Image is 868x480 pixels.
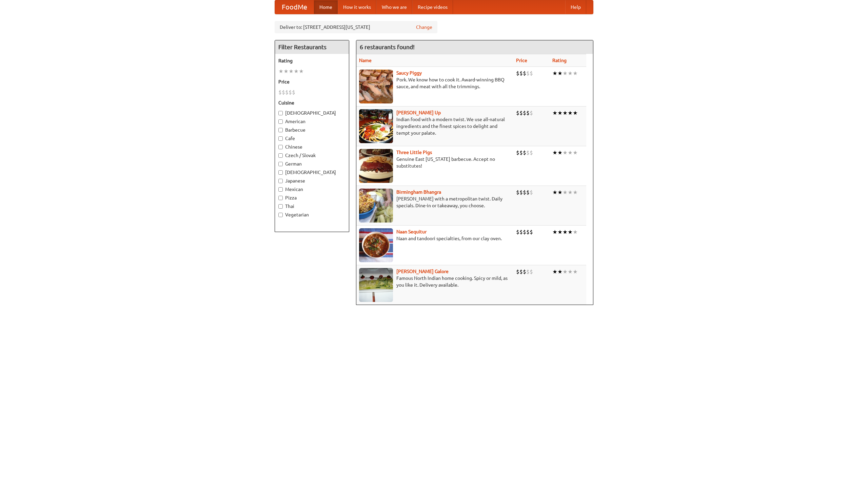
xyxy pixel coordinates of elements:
[278,204,283,209] input: Thai
[278,111,283,115] input: [DEMOGRAPHIC_DATA]
[519,149,523,156] li: $
[278,143,346,150] label: Chinese
[359,189,393,223] img: bhangra.jpg
[523,109,526,117] li: $
[278,145,283,149] input: Chinese
[275,40,349,54] h4: Filter Restaurants
[573,70,578,77] li: ★
[289,89,292,96] li: $
[396,110,441,115] a: [PERSON_NAME] Up
[278,162,283,166] input: German
[278,89,282,96] li: $
[526,228,530,236] li: $
[275,21,437,33] div: Deliver to: [STREET_ADDRESS][US_STATE]
[523,189,526,196] li: $
[285,89,289,96] li: $
[523,228,526,236] li: $
[360,44,415,50] ng-pluralize: 6 restaurants found!
[396,229,427,234] a: Naan Sequitur
[519,268,523,275] li: $
[563,228,568,236] li: ★
[396,150,432,155] b: Three Little Pigs
[396,189,441,195] a: Birmingham Bhangra
[376,0,412,14] a: Who we are
[278,78,346,85] h5: Price
[278,68,283,75] li: ★
[563,70,568,77] li: ★
[278,211,346,218] label: Vegetarian
[563,189,568,196] li: ★
[530,109,533,117] li: $
[278,187,283,192] input: Mexican
[568,189,573,196] li: ★
[557,228,563,236] li: ★
[530,268,533,275] li: $
[359,76,511,90] p: Pork. We know how to cook it. Award-winning BBQ sauce, and meat with all the trimmings.
[516,70,519,77] li: $
[359,70,393,103] img: saucy.jpg
[523,268,526,275] li: $
[359,268,393,302] img: currygalore.jpg
[519,109,523,117] li: $
[557,268,563,275] li: ★
[278,152,346,159] label: Czech / Slovak
[568,109,573,117] li: ★
[530,70,533,77] li: $
[278,170,283,175] input: [DEMOGRAPHIC_DATA]
[526,109,530,117] li: $
[278,136,283,141] input: Cafe
[530,228,533,236] li: $
[278,57,346,64] h5: Rating
[314,0,338,14] a: Home
[526,149,530,156] li: $
[278,119,283,124] input: American
[557,70,563,77] li: ★
[552,70,557,77] li: ★
[557,109,563,117] li: ★
[359,116,511,136] p: Indian food with a modern twist. We use all-natural ingredients and the finest spices to delight ...
[526,70,530,77] li: $
[526,268,530,275] li: $
[359,275,511,288] p: Famous North Indian home cooking. Spicy or mild, as you like it. Delivery available.
[396,70,422,76] a: Saucy Piggy
[563,109,568,117] li: ★
[573,268,578,275] li: ★
[412,0,453,14] a: Recipe videos
[294,68,299,75] li: ★
[299,68,304,75] li: ★
[530,149,533,156] li: $
[519,70,523,77] li: $
[278,128,283,132] input: Barbecue
[278,169,346,176] label: [DEMOGRAPHIC_DATA]
[416,24,432,31] a: Change
[359,149,393,183] img: littlepigs.jpg
[573,149,578,156] li: ★
[552,149,557,156] li: ★
[530,189,533,196] li: $
[278,118,346,125] label: American
[516,109,519,117] li: $
[359,195,511,209] p: [PERSON_NAME] with a metropolitan twist. Daily specials. Dine-in or takeaway, you choose.
[516,58,527,63] a: Price
[278,110,346,116] label: [DEMOGRAPHIC_DATA]
[278,213,283,217] input: Vegetarian
[278,196,283,200] input: Pizza
[573,109,578,117] li: ★
[516,149,519,156] li: $
[552,58,567,63] a: Rating
[568,268,573,275] li: ★
[516,189,519,196] li: $
[519,228,523,236] li: $
[573,189,578,196] li: ★
[519,189,523,196] li: $
[523,149,526,156] li: $
[557,189,563,196] li: ★
[396,269,449,274] a: [PERSON_NAME] Galore
[516,268,519,275] li: $
[278,99,346,106] h5: Cuisine
[523,70,526,77] li: $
